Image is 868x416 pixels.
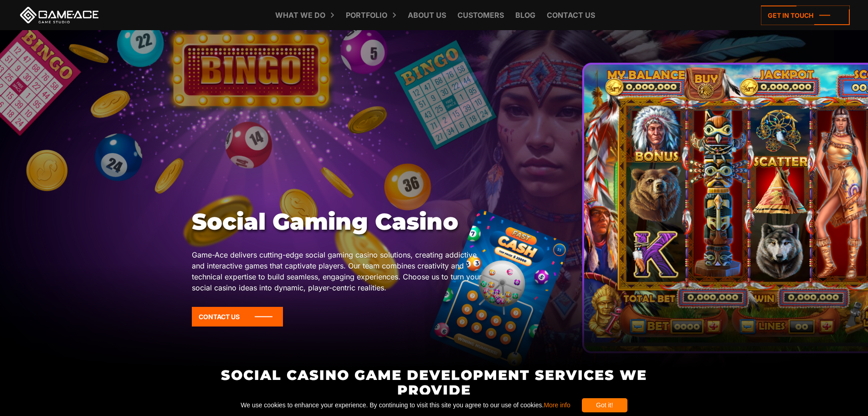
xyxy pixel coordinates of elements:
h1: Social Gaming Casino [192,208,483,236]
a: Contact Us [192,307,283,326]
h2: Social Casino Game Development Services We Provide [191,368,677,398]
p: Game-Ace delivers cutting-edge social gaming casino solutions, creating addictive and interactive... [192,249,483,293]
div: Got it! [582,398,627,412]
a: More info [544,401,570,409]
a: Get in touch [761,5,850,25]
span: We use cookies to enhance your experience. By continuing to visit this site you agree to our use ... [241,398,570,412]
